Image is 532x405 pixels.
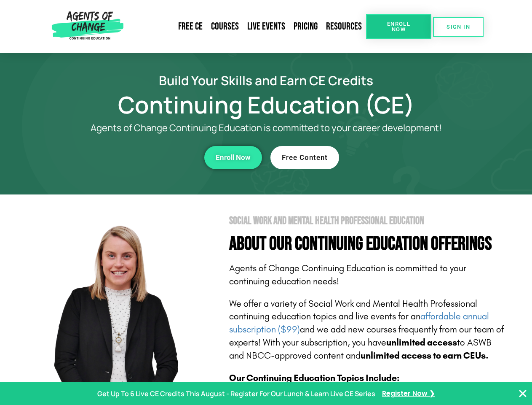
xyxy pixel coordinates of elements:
[229,373,399,383] b: Our Continuing Education Topics Include:
[60,123,473,133] p: Agents of Change Continuing Education is committed to your career development!
[382,388,435,400] a: Register Now ❯
[270,146,339,169] a: Free Content
[361,350,489,361] b: unlimited access to earn CEUs.
[207,17,243,36] a: Courses
[174,17,207,36] a: Free CE
[380,21,418,32] span: Enroll Now
[97,388,375,400] p: Get Up To 6 Live CE Credits This August - Register For Our Lunch & Learn Live CE Series
[289,17,322,36] a: Pricing
[243,17,289,36] a: Live Events
[446,24,470,30] span: SIGN IN
[282,154,328,161] span: Free Content
[433,17,484,37] a: SIGN IN
[216,154,251,161] span: Enroll Now
[127,17,366,36] nav: Menu
[229,297,506,362] p: We offer a variety of Social Work and Mental Health Professional continuing education topics and ...
[229,235,506,254] h4: About Our Continuing Education Offerings
[229,216,506,226] h2: Social Work and Mental Health Professional Education
[229,263,466,287] span: Agents of Change Continuing Education is committed to your continuing education needs!
[518,389,528,399] button: Close Banner
[204,146,262,169] a: Enroll Now
[26,95,506,114] h1: Continuing Education (CE)
[322,17,366,36] a: Resources
[366,14,431,39] a: Enroll Now
[26,74,506,86] h2: Build Your Skills and Earn CE Credits
[386,337,457,348] b: unlimited access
